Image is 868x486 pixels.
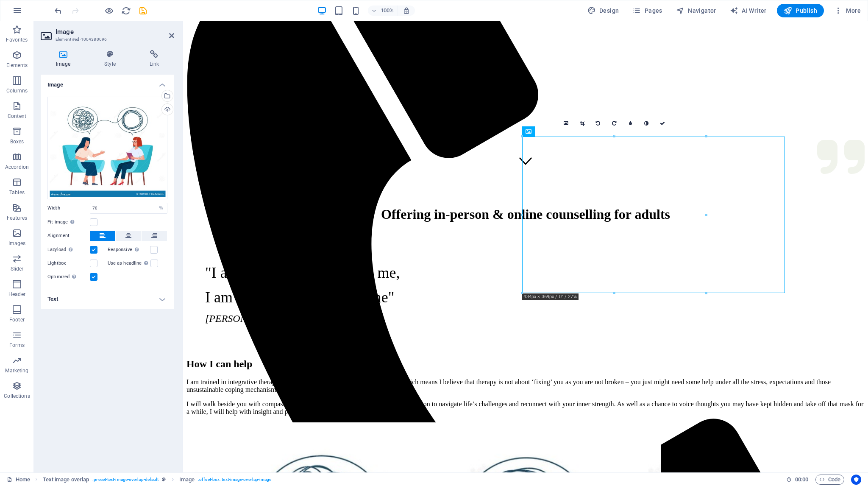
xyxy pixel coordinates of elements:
h6: Session time [786,475,809,485]
h4: Link [134,50,174,68]
button: Publish [777,4,824,17]
span: AI Writer [730,6,767,15]
p: Elements [6,62,28,69]
label: Lightbox [47,258,90,268]
p: Marketing [5,367,28,374]
a: Crop mode [574,115,590,131]
h4: Text [41,289,174,309]
button: Click here to leave preview mode and continue editing [104,6,114,16]
div: Design (Ctrl+Alt+Y) [584,4,623,17]
a: Greyscale [638,115,654,131]
p: Boxes [10,138,24,145]
div: psychotherapy-concept-psychologist-patient-tangled-untangled-mind-metaphor-doctor-solving-psychol... [47,97,167,199]
button: Design [584,4,623,17]
nav: breadcrumb [43,475,272,485]
h4: Image [41,75,174,90]
p: Forms [9,342,25,349]
span: . preset-text-image-overlap-default [92,475,159,485]
button: save [138,6,148,16]
a: Select files from the file manager, stock photos, or upload file(s) [558,115,574,131]
button: Pages [629,4,665,17]
label: Lazyload [47,245,90,255]
p: Slider [11,265,24,272]
h6: 100% [381,6,394,16]
a: Blur [622,115,638,131]
button: Navigator [673,4,720,17]
span: : [801,476,802,483]
i: Reload page [121,6,131,16]
span: 00 00 [795,475,808,485]
button: AI Writer [726,4,770,17]
button: reload [121,6,131,16]
span: Navigator [676,6,716,15]
span: Click to select. Double-click to edit [179,475,195,485]
i: This element is a customizable preset [162,477,166,482]
a: Rotate right 90° [606,115,622,131]
label: Width [47,206,90,210]
a: Confirm ( Ctrl ⏎ ) [654,115,670,131]
h2: Image [56,28,174,36]
p: Header [8,291,25,298]
p: Columns [6,87,28,94]
span: Code [819,475,840,485]
p: Favorites [6,36,28,43]
button: More [831,4,864,17]
p: Collections [4,393,30,399]
h4: Image [41,50,89,68]
a: Rotate left 90° [590,115,606,131]
span: More [834,6,861,15]
label: Optimized [47,272,90,282]
button: Usercentrics [851,475,861,485]
h3: Element #ed-1004380096 [56,36,157,43]
h4: Style [89,50,134,68]
i: Save (Ctrl+S) [138,6,148,16]
p: Tables [9,189,25,196]
span: Pages [632,6,662,15]
label: Use as headline [108,258,150,268]
label: Fit image [47,217,90,227]
span: Design [587,6,619,15]
p: Images [8,240,26,247]
p: Accordion [5,164,29,170]
p: Content [8,113,26,120]
button: undo [53,6,63,16]
p: Footer [9,316,25,323]
i: On resize automatically adjust zoom level to fit chosen device. [403,7,410,14]
a: Click to cancel selection. Double-click to open Pages [7,475,30,485]
span: Click to select. Double-click to edit [43,475,89,485]
span: Publish [784,6,817,15]
i: Undo: Change image (Ctrl+Z) [53,6,63,16]
label: Responsive [108,245,150,255]
button: Code [815,475,844,485]
span: . offset-box .text-image-overlap-image [198,475,271,485]
label: Alignment [47,231,90,241]
p: Features [7,215,27,221]
button: 100% [368,6,398,16]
